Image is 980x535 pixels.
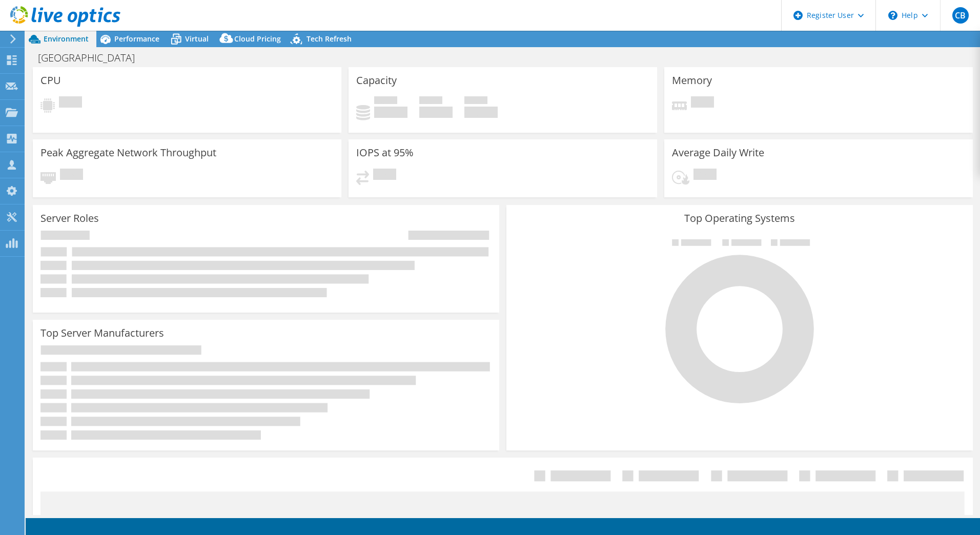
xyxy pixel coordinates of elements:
[419,96,442,107] span: Free
[373,169,396,182] span: Pending
[114,34,159,44] span: Performance
[44,34,89,44] span: Environment
[672,75,712,86] h3: Memory
[888,11,897,20] svg: \n
[464,107,498,118] h4: 0 GiB
[307,34,352,44] span: Tech Refresh
[40,75,61,86] h3: CPU
[40,147,216,158] h3: Peak Aggregate Network Throughput
[419,107,453,118] h4: 0 GiB
[514,213,965,224] h3: Top Operating Systems
[464,96,487,107] span: Total
[40,327,164,339] h3: Top Server Manufacturers
[672,147,764,158] h3: Average Daily Write
[59,96,82,110] span: Pending
[693,169,717,182] span: Pending
[356,75,397,86] h3: Capacity
[356,147,414,158] h3: IOPS at 95%
[33,52,151,64] h1: [GEOGRAPHIC_DATA]
[374,107,407,118] h4: 0 GiB
[40,213,99,224] h3: Server Roles
[60,169,83,182] span: Pending
[952,7,969,24] span: CB
[185,34,209,44] span: Virtual
[374,96,397,107] span: Used
[691,96,714,110] span: Pending
[234,34,281,44] span: Cloud Pricing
